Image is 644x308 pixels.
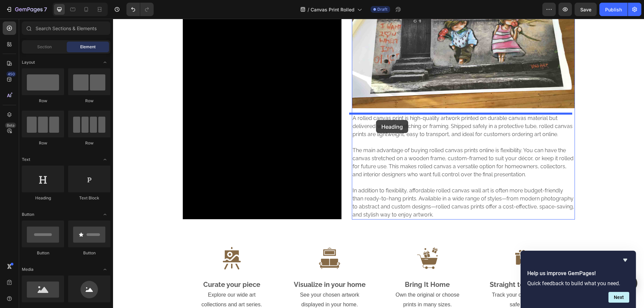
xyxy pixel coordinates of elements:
[22,195,64,201] div: Heading
[6,71,16,77] div: 450
[126,3,154,16] div: Undo/Redo
[580,7,591,12] span: Save
[68,98,110,104] div: Row
[527,269,629,278] h2: Help us improve GemPages!
[22,21,110,35] input: Search Sections & Elements
[621,256,629,264] button: Hide survey
[22,211,34,218] span: Button
[44,5,47,13] p: 7
[100,57,110,68] span: Toggle open
[308,6,309,13] span: /
[575,3,597,16] button: Save
[68,250,110,256] div: Button
[527,280,629,287] p: Quick feedback to build what you need.
[80,44,96,50] span: Element
[100,154,110,165] span: Toggle open
[22,59,35,65] span: Layout
[37,44,52,50] span: Section
[22,140,64,146] div: Row
[599,3,628,16] button: Publish
[22,250,64,256] div: Button
[377,6,387,12] span: Draft
[68,140,110,146] div: Row
[113,19,644,308] iframe: To enrich screen reader interactions, please activate Accessibility in Grammarly extension settings
[68,195,110,201] div: Text Block
[22,157,30,163] span: Text
[22,266,34,272] span: Media
[3,3,50,16] button: 7
[311,6,355,13] span: Canvas Print Rolled
[608,292,629,303] button: Next question
[100,209,110,220] span: Toggle open
[605,6,622,13] div: Publish
[527,256,629,303] div: Help us improve GemPages!
[100,264,110,275] span: Toggle open
[5,123,16,128] div: Beta
[22,98,64,104] div: Row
